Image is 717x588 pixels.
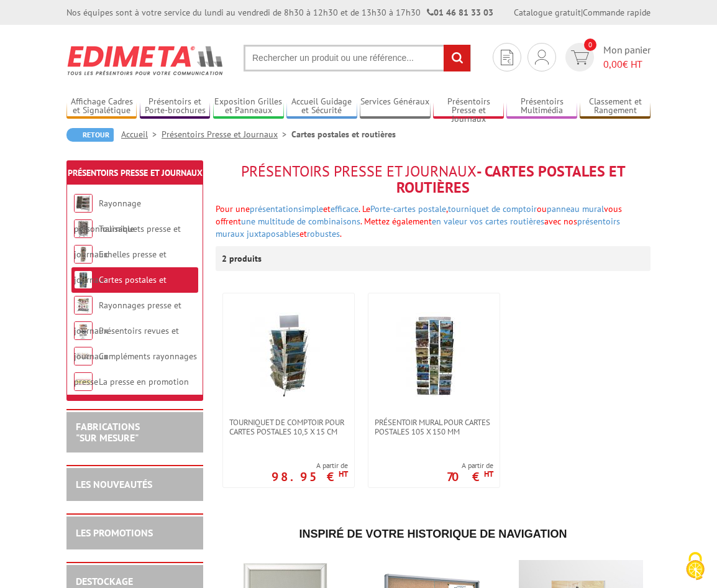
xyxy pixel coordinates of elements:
a: en valeur [432,216,467,227]
div: Nos équipes sont à votre service du lundi au vendredi de 8h30 à 12h30 et de 13h30 à 17h30 [66,6,493,19]
a: Présentoirs et Porte-brochures [140,96,210,117]
a: Services Généraux [360,96,430,117]
input: Rechercher un produit ou une référence... [244,45,471,71]
img: Cookies (fenêtre modale) [680,551,711,582]
a: Présentoirs Presse et Journaux [162,129,291,140]
a: Affichage Cadres et Signalétique [66,96,137,117]
span: Présentoirs Presse et Journaux [241,162,477,181]
span: ou vous offrent . [216,203,622,227]
p: 98.95 € [272,473,348,480]
a: Tourniquets presse et journaux [74,223,181,260]
a: Accueil Guidage et Sécurité [286,96,357,117]
a: FABRICATIONS"Sur Mesure" [76,420,140,444]
a: Présentoirs revues et journaux [74,325,179,362]
p: 2 produits [222,246,268,271]
span: A partir de [272,461,348,471]
a: Présentoirs Presse et Journaux [433,96,503,117]
a: Présentoir mural pour cartes postales 105 x 150 mm [368,418,500,436]
font: . [340,228,342,239]
a: Rayonnages presse et journaux [74,300,181,336]
a: Accueil [121,129,162,140]
span: 0 [584,39,596,51]
a: Rayonnage personnalisable [74,198,141,234]
font: et [299,228,342,239]
a: Tourniquet de comptoir pour cartes postales 10,5 x 15 cm [223,418,354,436]
a: La presse en promotion [99,376,189,387]
a: Compléments rayonnages presse [74,351,197,387]
img: devis rapide [535,50,549,65]
a: devis rapide 0 Mon panier 0,00€ HT [562,43,651,71]
img: devis rapide [571,50,589,65]
a: une multitude de combinaisons [241,216,360,227]
a: Cartes postales et routières [74,274,167,311]
a: Présentoirs Presse et Journaux [68,167,203,178]
span: A partir de [447,461,493,471]
img: devis rapide [501,50,513,65]
a: Commande rapide [583,7,651,18]
a: robustes [307,228,340,239]
a: muraux [216,228,244,239]
a: Porte-cartes postale [370,203,446,214]
a: tourniquet de comptoir [448,203,537,214]
img: Tourniquet de comptoir pour cartes postales 10,5 x 15 cm [245,312,332,399]
a: Présentoirs Multimédia [506,96,577,117]
button: Cookies (fenêtre modale) [674,546,717,588]
a: Classement et Rangement [580,96,650,117]
span: , [446,203,448,214]
font: et . Le [298,203,370,214]
span: 0,00 [603,58,623,70]
a: Retour [66,128,114,142]
strong: 01 46 81 33 03 [427,7,493,18]
h1: - Cartes postales et routières [216,163,651,196]
span: Inspiré de votre historique de navigation [299,528,567,540]
img: Edimeta [66,37,225,83]
a: Echelles presse et journaux [74,249,167,285]
a: Exposition Grilles et Panneaux [213,96,283,117]
img: Rayonnage personnalisable [74,194,93,213]
a: LES NOUVEAUTÉS [76,478,152,490]
span: Présentoir mural pour cartes postales 105 x 150 mm [375,418,493,436]
a: présentoirs [577,216,620,227]
span: € HT [603,57,651,71]
a: efficace [331,203,358,214]
span: Pour une [216,203,370,214]
a: juxtaposables [247,228,299,239]
a: Catalogue gratuit [514,7,581,18]
img: Présentoir mural pour cartes postales 105 x 150 mm [391,312,478,399]
li: Cartes postales et routières [291,128,396,140]
span: Mettez également avec nos [364,216,577,227]
span: Mon panier [603,43,651,71]
div: | [514,6,651,19]
sup: HT [484,469,493,479]
sup: HT [339,469,348,479]
span: Tourniquet de comptoir pour cartes postales 10,5 x 15 cm [229,418,348,436]
a: simple [298,203,323,214]
a: vos cartes routières [470,216,544,227]
input: rechercher [444,45,470,71]
a: panneau mural [547,203,604,214]
p: 70 € [447,473,493,480]
a: présentation [250,203,298,214]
